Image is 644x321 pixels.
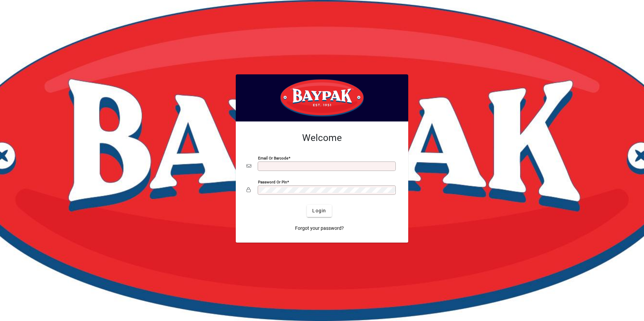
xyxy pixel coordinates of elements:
a: Forgot your password? [292,222,347,235]
button: Login [307,205,331,217]
span: Forgot your password? [295,225,344,232]
h2: Welcome [247,132,397,144]
mat-label: Password or Pin [258,179,287,184]
span: Login [312,207,326,214]
mat-label: Email or Barcode [258,155,288,160]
